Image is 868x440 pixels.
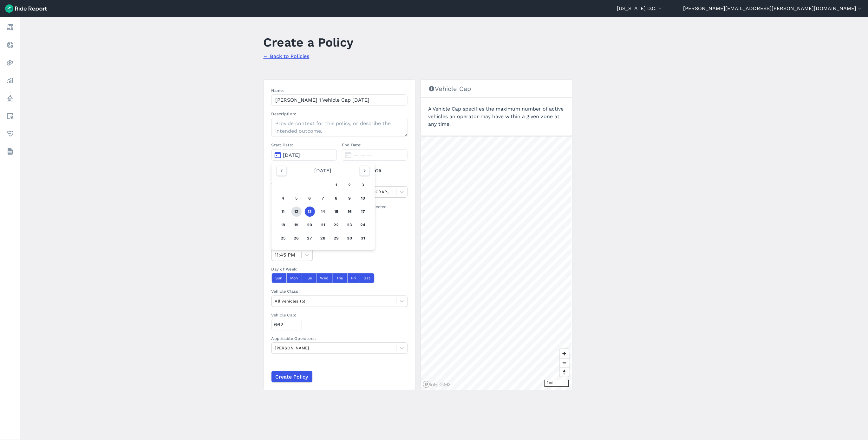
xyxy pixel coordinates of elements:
button: 10 [358,193,368,203]
a: ← Back to Policies [264,53,310,59]
a: Realtime [4,39,16,51]
button: Sun [271,273,286,283]
button: 21 [318,220,328,230]
button: [DATE] [271,149,337,161]
input: Create Policy [271,371,312,382]
button: Mon [286,273,302,283]
button: 3 [358,180,368,190]
span: [DATE] [283,152,300,158]
label: Description: [271,111,408,117]
label: Vehicle Class: [271,288,408,294]
button: 4 [278,193,288,203]
button: 2 [345,180,355,190]
button: 27 [305,233,315,243]
section: A Vehicle Cap specifies the maximum number of active vehicles an operator may have within a given... [421,80,572,136]
span: -- -- -- [354,152,372,158]
h3: Vehicle Cap [421,80,572,98]
button: 8 [331,193,342,203]
button: [PERSON_NAME][EMAIL_ADDRESS][PERSON_NAME][DOMAIN_NAME] [683,5,863,12]
button: 24 [358,220,368,230]
button: Fri [347,273,360,283]
button: 19 [291,220,302,230]
button: Zoom in [560,349,569,358]
label: Vehicle Cap: [271,312,408,318]
a: Health [4,128,16,139]
button: 16 [345,207,355,217]
button: Zoom out [560,358,569,367]
button: 23 [345,220,355,230]
div: 2 mi [545,380,569,387]
label: Applicable Operators: [271,335,408,341]
img: Ride Report [5,4,47,13]
button: Tue [302,273,316,283]
a: Analyze [4,75,16,86]
button: 25 [278,233,288,243]
button: -- -- -- [342,149,408,161]
button: Thu [333,273,347,283]
button: 26 [291,233,302,243]
button: 13 [305,207,315,217]
label: Day of Week: [271,266,408,272]
a: Policy [4,92,16,104]
button: 18 [278,220,288,230]
button: 12 [291,207,302,217]
a: Report [4,22,16,33]
button: 17 [358,207,368,217]
button: 14 [318,207,328,217]
div: [DATE] [274,166,372,176]
canvas: Map [421,137,572,392]
label: Start Date: [271,142,337,148]
button: 1 [331,180,342,190]
a: Heatmaps [4,57,16,68]
a: Datasets [4,146,16,157]
button: Reset bearing to north [560,367,569,377]
button: Wed [316,273,333,283]
button: 22 [331,220,342,230]
button: 6 [305,193,315,203]
button: 5 [291,193,302,203]
button: 15 [331,207,342,217]
input: Policy Name [271,94,408,106]
a: Mapbox logo [423,381,451,388]
a: Areas [4,110,16,122]
button: Sat [360,273,375,283]
button: 9 [345,193,355,203]
label: Name: [271,87,408,93]
label: End Date: [342,142,408,148]
button: [US_STATE] D.C. [617,5,663,12]
button: 20 [305,220,315,230]
h1: Create a Policy [264,34,354,51]
button: 11 [278,207,288,217]
button: 28 [318,233,328,243]
button: 31 [358,233,368,243]
button: 29 [331,233,342,243]
button: 30 [345,233,355,243]
button: 7 [318,193,328,203]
